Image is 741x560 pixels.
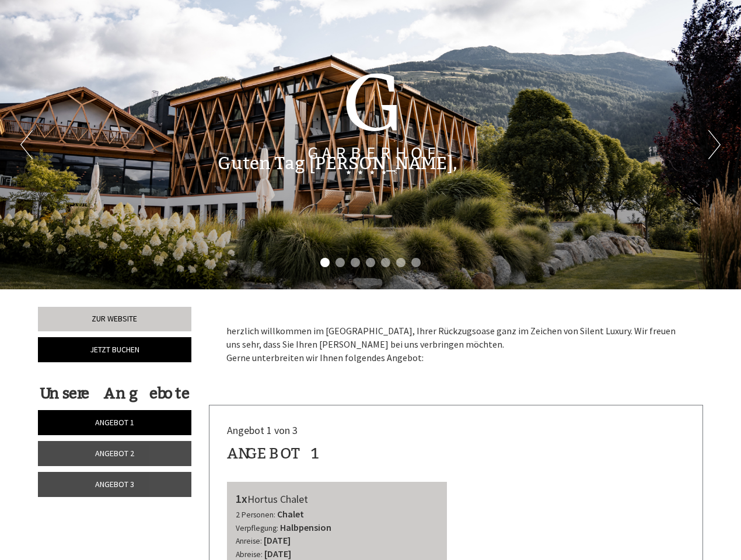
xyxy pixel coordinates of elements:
[708,130,721,159] button: Next
[95,448,134,459] span: Angebot 2
[236,510,275,520] small: 2 Personen:
[277,508,304,520] b: Chalet
[236,549,263,559] small: Abreise:
[226,324,686,365] p: herzlich willkommen im [GEOGRAPHIC_DATA], Ihrer Rückzugsoase ganz im Zeichen von Silent Luxury. W...
[227,443,321,464] div: Angebot 1
[38,337,191,362] a: Jetzt buchen
[280,521,331,533] b: Halbpension
[38,383,191,404] div: Unsere Angebote
[264,534,291,546] b: [DATE]
[236,523,278,533] small: Verpflegung:
[236,491,247,506] b: 1x
[264,548,291,559] b: [DATE]
[227,423,298,437] span: Angebot 1 von 3
[236,491,439,508] div: Hortus Chalet
[95,417,134,428] span: Angebot 1
[236,536,262,546] small: Anreise:
[95,479,134,489] span: Angebot 3
[20,130,33,159] button: Previous
[38,307,191,331] a: Zur Website
[218,154,457,173] h1: Guten Tag [PERSON_NAME],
